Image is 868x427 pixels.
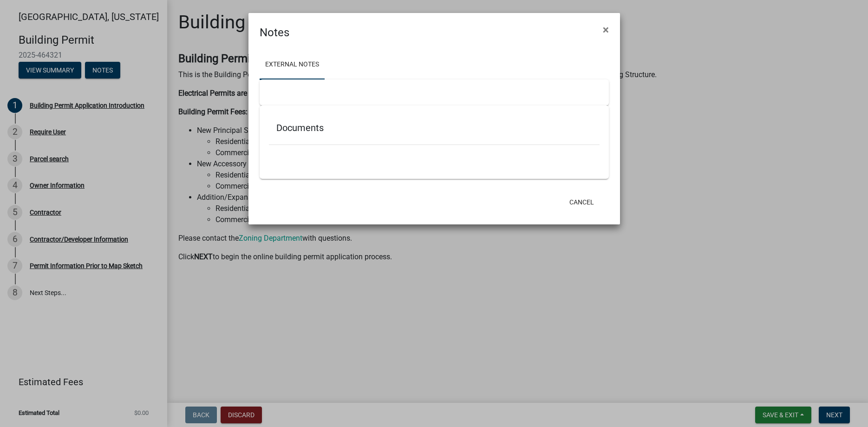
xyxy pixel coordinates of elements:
h4: Notes [260,24,289,41]
h5: Documents [276,122,592,133]
button: Close [595,17,616,43]
a: External Notes [260,50,325,80]
span: × [603,23,609,36]
button: Cancel [562,194,601,210]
